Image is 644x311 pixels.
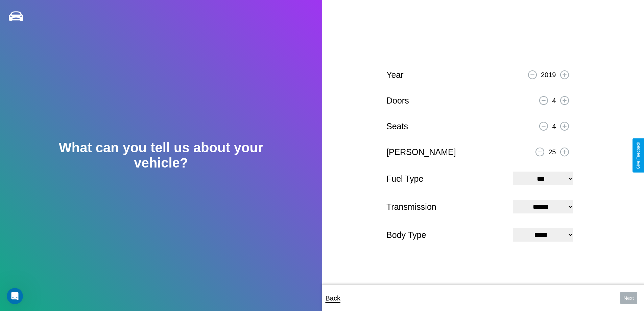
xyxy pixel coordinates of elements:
[636,142,641,169] div: Give Feedback
[552,120,556,132] p: 4
[386,93,409,108] p: Doors
[620,292,637,304] button: Next
[386,67,404,83] p: Year
[386,199,506,215] p: Transmission
[386,227,506,243] p: Body Type
[32,140,290,171] h2: What can you tell us about your vehicle?
[386,171,506,186] p: Fuel Type
[386,119,408,134] p: Seats
[386,145,456,160] p: [PERSON_NAME]
[7,288,23,304] iframe: Intercom live chat
[541,69,556,81] p: 2019
[552,94,556,107] p: 4
[548,146,556,158] p: 25
[326,292,340,304] p: Back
